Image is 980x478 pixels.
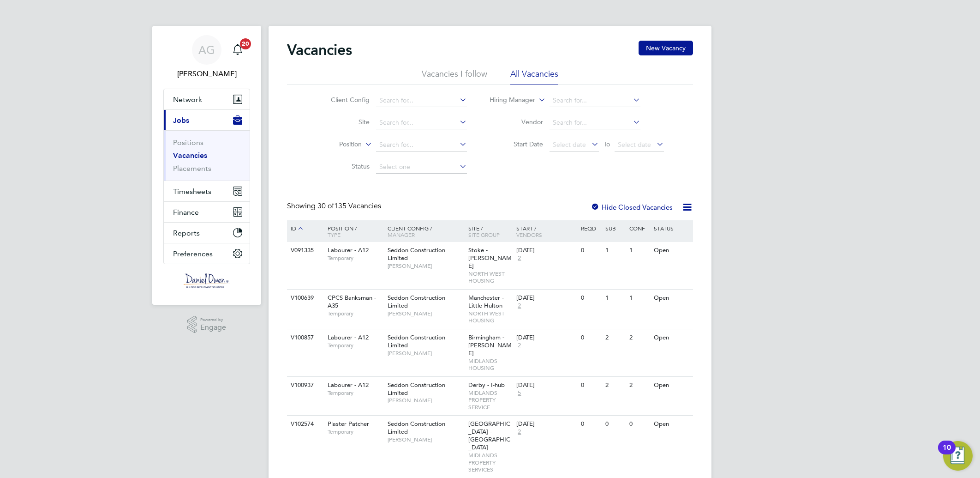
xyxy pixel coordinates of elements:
span: [PERSON_NAME] [388,262,464,270]
a: Powered byEngage [187,316,227,333]
span: 135 Vacancies [317,201,381,211]
label: Vendor [490,118,543,126]
span: MIDLANDS PROPERTY SERVICE [468,389,512,411]
div: V100639 [288,290,321,307]
span: [PERSON_NAME] [388,436,464,443]
button: Timesheets [164,181,250,201]
span: AG [198,44,215,56]
button: Finance [164,202,250,222]
span: Engage [200,324,226,332]
span: Seddon Construction Limited [388,333,445,349]
a: Placements [173,164,211,173]
span: NORTH WEST HOUSING [468,270,512,284]
div: 0 [579,242,603,259]
span: 2 [516,342,522,350]
span: Network [173,95,202,104]
span: Seddon Construction Limited [388,420,445,436]
div: Conf [627,220,651,236]
span: [PERSON_NAME] [388,310,464,317]
span: MIDLANDS HOUSING [468,357,512,372]
input: Search for... [376,116,467,129]
input: Search for... [550,94,640,107]
div: 0 [579,290,603,307]
button: Preferences [164,243,250,264]
span: Vendors [516,231,542,238]
span: [GEOGRAPHIC_DATA] - [GEOGRAPHIC_DATA] [468,420,510,451]
div: [DATE] [516,294,576,302]
div: Status [651,220,692,236]
label: Site [317,118,370,126]
a: 20 [228,35,247,65]
div: V100857 [288,329,321,346]
span: 20 [240,38,251,49]
input: Search for... [550,116,640,129]
div: 2 [627,377,651,394]
span: Type [328,231,341,238]
span: Birmingham - [PERSON_NAME] [468,333,512,357]
div: 0 [579,416,603,433]
div: Client Config / [385,220,466,242]
div: 1 [603,242,627,259]
span: Finance [173,208,199,217]
span: Labourer - A12 [328,381,369,389]
div: 1 [627,290,651,307]
span: Stoke - [PERSON_NAME] [468,246,512,270]
label: Status [317,162,370,170]
span: Powered by [200,316,226,324]
input: Search for... [376,139,467,151]
span: 30 of [317,201,334,211]
div: 0 [603,416,627,433]
span: To [601,138,613,150]
div: 1 [627,242,651,259]
div: V091335 [288,242,321,259]
div: 10 [943,448,951,460]
div: Open [651,329,692,346]
nav: Main navigation [152,26,261,305]
span: CPCS Banksman - A35 [328,294,376,309]
div: Open [651,242,692,259]
span: Temporary [328,254,383,262]
div: [DATE] [516,420,576,428]
button: Jobs [164,110,250,130]
label: Position [309,140,362,149]
button: Network [164,89,250,109]
div: Site / [466,220,514,242]
div: Reqd [579,220,603,236]
span: Amy Garcia [163,68,250,79]
img: danielowen-logo-retina.png [184,273,230,288]
span: 2 [516,428,522,436]
span: Jobs [173,116,189,125]
h2: Vacancies [287,41,352,59]
div: [DATE] [516,247,576,254]
div: [DATE] [516,334,576,342]
span: Labourer - A12 [328,333,369,341]
span: MIDLANDS PROPERTY SERVICES [468,452,512,473]
div: Position / [321,220,385,242]
div: 0 [579,329,603,346]
a: Vacancies [173,151,207,160]
label: Hiring Manager [482,96,535,105]
span: Seddon Construction Limited [388,381,445,397]
button: Open Resource Center, 10 new notifications [943,441,973,471]
div: 2 [603,329,627,346]
div: ID [288,220,321,237]
span: Temporary [328,428,383,436]
span: Plaster Patcher [328,420,369,428]
span: Temporary [328,342,383,349]
label: Client Config [317,96,370,104]
span: Temporary [328,389,383,397]
span: 2 [516,254,522,262]
div: V102574 [288,416,321,433]
span: Reports [173,229,200,237]
span: Temporary [328,310,383,317]
div: 2 [603,377,627,394]
span: Manchester - Little Hulton [468,294,504,309]
span: Select date [618,140,651,149]
input: Select one [376,161,467,174]
span: Preferences [173,249,213,258]
span: Seddon Construction Limited [388,294,445,309]
div: 2 [627,329,651,346]
button: New Vacancy [639,41,693,55]
span: Manager [388,231,415,238]
span: Select date [553,140,586,149]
